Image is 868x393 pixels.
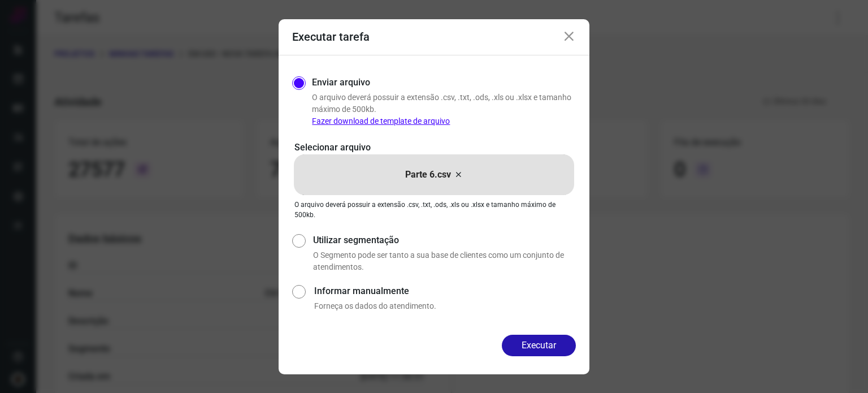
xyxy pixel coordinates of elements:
[294,141,574,154] p: Selecionar arquivo
[405,168,451,182] p: Parte 6.csv
[292,30,370,44] h3: Executar tarefa
[312,116,450,126] a: Fazer download de template de arquivo
[312,92,576,127] p: O arquivo deverá possuir a extensão .csv, .txt, .ods, .xls ou .xlsx e tamanho máximo de 500kb.
[502,335,576,356] button: Executar
[314,300,576,312] p: Forneça os dados do atendimento.
[313,249,576,273] p: O Segmento pode ser tanto a sua base de clientes como um conjunto de atendimentos.
[312,76,370,89] label: Enviar arquivo
[314,284,576,298] label: Informar manualmente
[313,234,576,247] label: Utilizar segmentação
[294,200,574,220] p: O arquivo deverá possuir a extensão .csv, .txt, .ods, .xls ou .xlsx e tamanho máximo de 500kb.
